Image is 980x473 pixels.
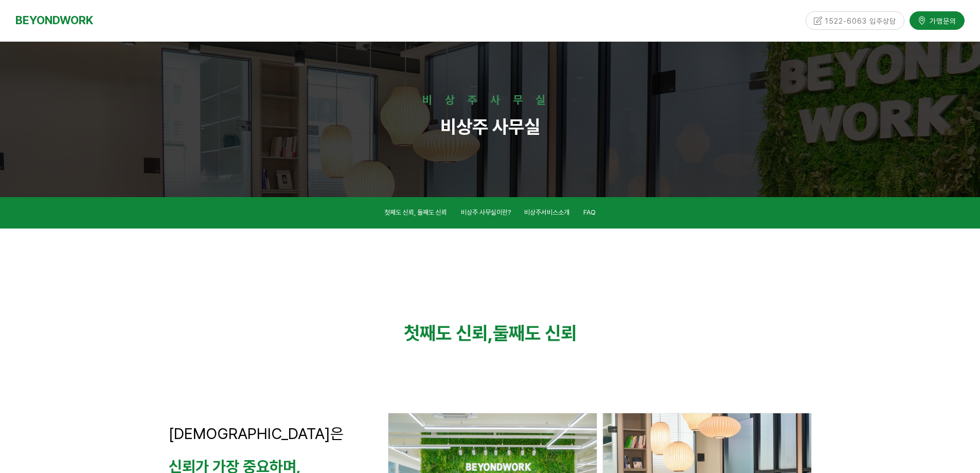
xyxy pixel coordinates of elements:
[926,15,956,26] span: 가맹문의
[384,207,447,221] a: 첫째도 신뢰, 둘째도 신뢰
[422,93,558,107] strong: 비상주사무실
[15,11,93,30] a: BEYONDWORK
[461,207,511,221] a: 비상주 사무실이란?
[524,207,569,221] a: 비상주서비스소개
[384,208,447,216] span: 첫째도 신뢰, 둘째도 신뢰
[583,208,596,216] span: FAQ
[524,208,569,216] span: 비상주서비스소개
[169,424,344,443] span: [DEMOGRAPHIC_DATA]은
[461,208,511,216] span: 비상주 사무실이란?
[404,322,493,344] strong: 첫째도 신뢰,
[910,11,965,29] a: 가맹문의
[583,207,596,221] a: FAQ
[493,322,577,344] strong: 둘째도 신뢰
[440,116,540,138] strong: 비상주 사무실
